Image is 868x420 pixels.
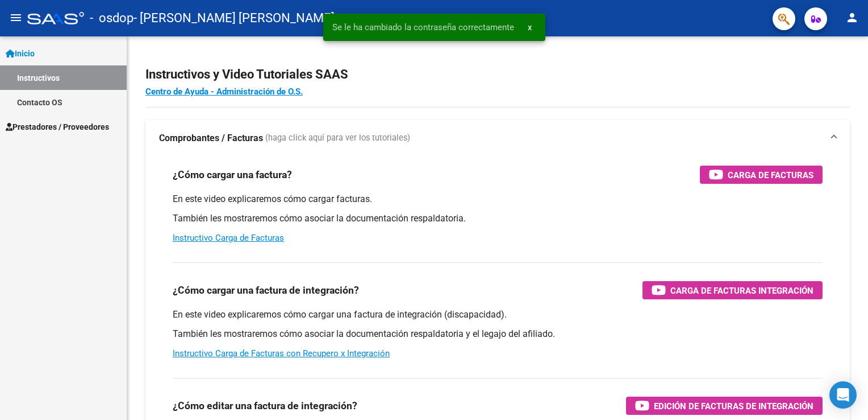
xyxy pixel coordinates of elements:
button: Carga de Facturas Integración [642,281,823,299]
span: Carga de Facturas [728,168,813,182]
span: Edición de Facturas de integración [654,399,813,413]
span: - [PERSON_NAME] [PERSON_NAME] [133,6,335,31]
span: Inicio [6,47,35,60]
button: x [519,17,541,38]
h3: ¿Cómo cargar una factura? [173,167,292,183]
p: En este video explicaremos cómo cargar facturas. [173,193,823,205]
mat-icon: person [845,11,859,24]
div: Open Intercom Messenger [829,381,857,409]
span: (haga click aquí para ver los tutoriales) [265,132,410,145]
h2: Instructivos y Video Tutoriales SAAS [145,64,850,85]
mat-icon: menu [9,11,23,24]
a: Instructivo Carga de Facturas con Recupero x Integración [173,348,390,359]
span: Se le ha cambiado la contraseña correctamente [332,22,514,33]
span: - osdop [90,6,133,31]
p: En este video explicaremos cómo cargar una factura de integración (discapacidad). [173,308,823,321]
h3: ¿Cómo editar una factura de integración? [173,398,357,414]
button: Edición de Facturas de integración [626,397,823,415]
a: Centro de Ayuda - Administración de O.S. [145,87,303,97]
mat-expansion-panel-header: Comprobantes / Facturas (haga click aquí para ver los tutoriales) [145,120,850,157]
span: x [528,22,532,32]
h3: ¿Cómo cargar una factura de integración? [173,282,359,298]
a: Instructivo Carga de Facturas [173,233,284,243]
span: Carga de Facturas Integración [670,283,813,298]
p: También les mostraremos cómo asociar la documentación respaldatoria y el legajo del afiliado. [173,328,823,340]
span: Prestadores / Proveedores [6,121,109,133]
p: También les mostraremos cómo asociar la documentación respaldatoria. [173,212,823,225]
strong: Comprobantes / Facturas [159,132,263,145]
button: Carga de Facturas [700,166,823,184]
